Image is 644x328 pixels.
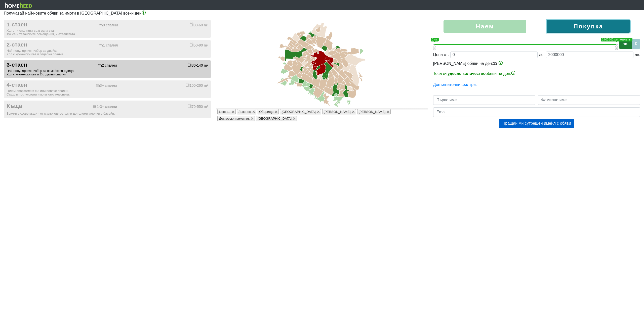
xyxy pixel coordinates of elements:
[7,112,208,115] div: Всички видове къщи - от малки едноетажни до големи имения с басейн.
[538,95,640,105] input: Фамилно име
[4,80,211,98] button: 4-стаен 3+ спални 100-260 m² Голям апартамент с 3 или повече спални.Също и по-луксозни имоти като...
[445,71,486,76] b: чудесно количество
[511,71,515,75] img: info-3.png
[281,110,315,114] span: [GEOGRAPHIC_DATA]
[4,40,211,58] button: 2-стаен 1 спалня 50-90 m² Най-популярният избор за двойки.Хол с кухненски кът и отделна спалня
[499,119,574,128] button: Пращай ми сутрешен имейл с обяви
[433,52,449,58] div: Цена от:
[4,20,211,38] button: 1-стаен 0 спални 30-60 m² Холът и спалнята са в една стая.Тук са и таванските помещения, и ателие...
[444,20,526,33] label: Наем
[433,61,640,77] div: [PERSON_NAME] обяви на ден:
[186,83,208,88] div: 100-260 m²
[7,82,27,88] span: 4-стаен
[219,110,230,114] span: Център
[99,23,118,27] div: 0 спални
[99,43,118,48] div: 1 спалня
[547,20,630,33] label: Покупка
[7,49,208,56] div: Най-популярният избор за двойки. Хол с кухненски кът и отделна спалня
[539,52,545,58] div: до:
[7,41,27,48] span: 2-стаен
[188,63,208,68] div: 80-140 m²
[96,83,117,88] div: 3+ спални
[324,110,351,114] span: [PERSON_NAME]
[7,69,208,76] div: Най-популярният избор за семейства с деца. Хол с кухненски кът и 2 отделни спални
[190,42,208,48] div: 50-90 m²
[433,95,536,105] input: Първо име
[98,63,117,68] div: 2 спални
[493,61,498,66] span: 13
[188,104,208,109] div: 70-550 m²
[258,117,292,120] span: [GEOGRAPHIC_DATA]
[4,10,640,16] p: Получавай най-новите обяви за имоти в [GEOGRAPHIC_DATA] всеки ден
[431,38,439,41] span: 0 лв.
[219,117,249,120] span: Докторски паметник
[631,39,640,49] label: €
[4,60,211,78] button: 3-стаен 2 спални 80-140 m² Най-популярният избор за семейства с деца.Хол с кухненски кът и 2 отде...
[7,62,27,68] span: 3-стаен
[7,89,208,96] div: Голям апартамент с 3 или повече спални. Също и по-луксозни имоти като мезонети.
[259,110,273,114] span: Оборище
[619,39,632,49] label: лв.
[142,11,146,15] img: info-3.png
[190,22,208,27] div: 30-60 m²
[7,21,27,28] span: 1-стаен
[601,38,632,41] span: 2 000 000 или повече лв.
[635,52,640,58] div: лв.
[499,61,503,65] img: info-3.png
[7,103,22,110] span: Къща
[238,110,251,114] span: Лозенец
[359,110,386,114] span: [PERSON_NAME]
[433,82,477,87] a: Допълнителни филтри:
[433,107,640,117] input: Email
[93,105,117,109] div: 1-3+ спални
[7,29,208,36] div: Холът и спалнята са в една стая. Тук са и таванските помещения, и ателиетата.
[4,101,211,118] button: Къща 1-3+ спални 70-550 m² Всички видове къщи - от малки едноетажни до големи имения с басейн.
[433,71,640,77] p: Това е обяви на ден.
